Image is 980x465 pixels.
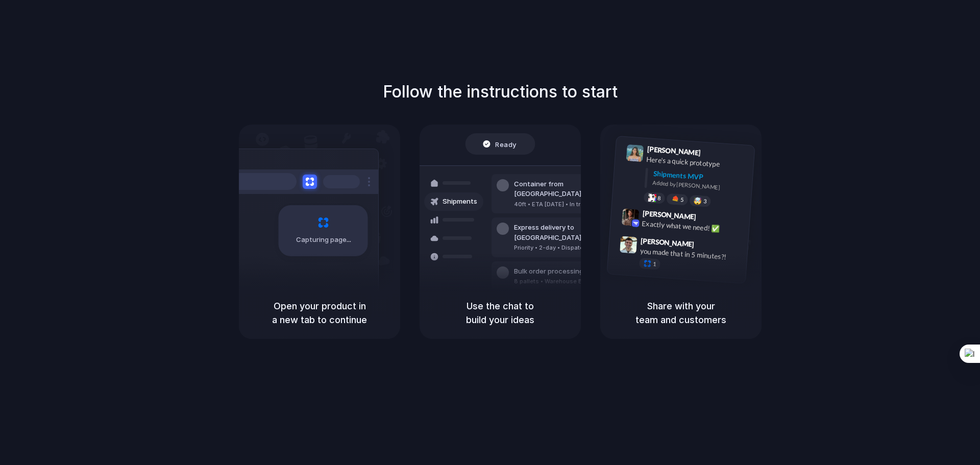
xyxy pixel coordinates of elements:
span: 3 [703,199,707,204]
div: 8 pallets • Warehouse B • Packed [514,277,609,286]
h5: Use the chat to build your ideas [432,299,569,327]
span: [PERSON_NAME] [647,143,701,158]
h5: Open your product in a new tab to continue [251,299,388,327]
span: 1 [653,261,656,267]
span: [PERSON_NAME] [642,208,696,223]
span: 9:47 AM [697,240,718,252]
div: Express delivery to [GEOGRAPHIC_DATA] [514,223,624,242]
span: 8 [657,195,661,201]
h1: Follow the instructions to start [383,80,618,104]
div: 🤯 [694,197,702,205]
div: Priority • 2-day • Dispatched [514,243,624,252]
span: Shipments [443,197,477,207]
span: 5 [680,197,684,203]
div: Bulk order processing [514,266,609,277]
span: 9:41 AM [704,149,725,161]
span: [PERSON_NAME] [641,235,695,250]
span: 9:42 AM [699,212,720,225]
div: Added by [PERSON_NAME] [652,179,746,193]
div: Here's a quick prototype [646,154,748,172]
span: Capturing page [296,235,353,245]
div: 40ft • ETA [DATE] • In transit [514,200,624,209]
div: Shipments MVP [653,168,747,185]
h5: Share with your team and customers [612,299,749,327]
div: you made that in 5 minutes?! [640,246,742,263]
span: Ready [496,139,517,149]
div: Container from [GEOGRAPHIC_DATA] [514,179,624,199]
div: Exactly what we need! ✅ [642,218,744,235]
